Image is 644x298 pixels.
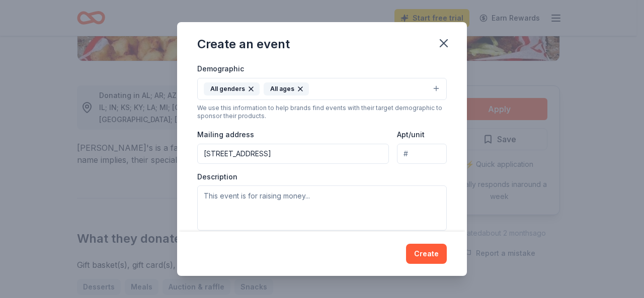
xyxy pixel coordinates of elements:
input: Enter a US address [197,144,389,164]
button: All gendersAll ages [197,78,447,100]
label: Mailing address [197,130,254,140]
label: Demographic [197,64,244,74]
div: We use this information to help brands find events with their target demographic to sponsor their... [197,104,447,120]
div: All ages [264,82,309,95]
div: Create an event [197,36,290,52]
input: # [397,144,447,164]
div: All genders [204,82,260,95]
label: Description [197,172,237,182]
label: Apt/unit [397,130,425,140]
button: Create [406,244,447,264]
